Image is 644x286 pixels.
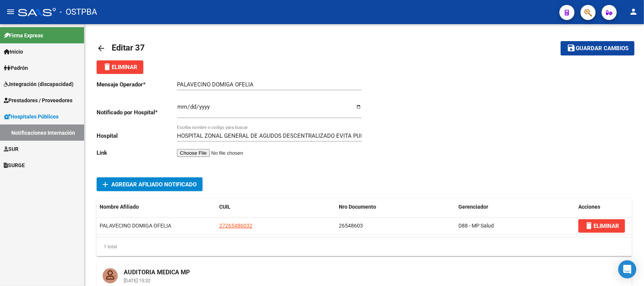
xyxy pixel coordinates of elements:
datatable-header-cell: Gerenciador [456,199,575,215]
span: Hospitales Públicos [4,112,58,121]
span: 26548603 [339,223,363,229]
span: Padrón [4,64,28,72]
span: Prestadores / Proveedores [4,96,72,105]
span: Inicio [4,48,23,56]
span: Agregar Afiliado Notificado [111,181,197,188]
span: 27265486032 [219,223,252,229]
p: Hospital [97,132,177,140]
span: Eliminar [103,64,137,71]
span: SURGE [4,161,25,169]
button: ELIMINAR [578,219,625,233]
span: Nro Documento [339,204,377,210]
mat-icon: menu [6,7,15,16]
span: Acciones [578,204,600,210]
mat-card-title: AUDITORIA MEDICA MP [118,262,196,277]
span: CUIL [219,204,231,210]
span: Guardar cambios [576,45,629,52]
p: Mensaje Operador [97,80,177,89]
div: 1 total [97,237,632,256]
datatable-header-cell: Acciones [575,199,632,215]
p: Notificado por Hospital [97,108,177,117]
span: Editar 37 [112,43,145,52]
button: Agregar Afiliado Notificado [97,177,203,191]
mat-icon: delete [103,62,112,71]
mat-icon: save [567,43,576,52]
span: Gerenciador [459,204,489,210]
span: ELIMINAR [584,223,619,229]
datatable-header-cell: CUIL [216,199,336,215]
mat-icon: arrow_back [97,44,106,53]
span: Integración (discapacidad) [4,80,74,88]
mat-icon: add [101,180,110,189]
span: D88 - MP Salud [459,223,494,229]
mat-icon: person [629,7,638,16]
span: PALAVECINO DOMIGA OFELIA [100,223,171,229]
span: Nombre Afiliado [100,204,139,210]
p: Link [97,149,177,157]
mat-card-subtitle: [DATE] 15:32 [118,278,196,283]
span: Firma Express [4,31,43,40]
datatable-header-cell: Nro Documento [336,199,456,215]
button: Eliminar [97,60,143,74]
mat-icon: delete [584,221,593,230]
span: SUR [4,145,18,153]
span: - OSTPBA [60,4,97,20]
datatable-header-cell: Nombre Afiliado [97,199,216,215]
button: Guardar cambios [561,41,635,55]
div: Open Intercom Messenger [618,260,636,278]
